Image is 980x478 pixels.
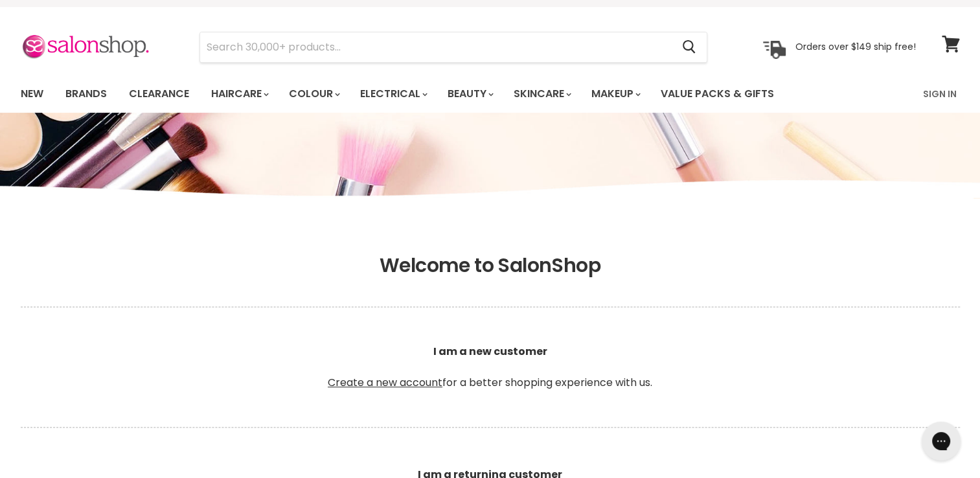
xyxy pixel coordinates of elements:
[350,80,435,108] a: Electrical
[672,32,707,62] button: Search
[21,313,960,422] p: for a better shopping experience with us.
[56,80,117,108] a: Brands
[5,75,976,113] nav: Main
[199,32,707,63] form: Product
[795,41,916,52] p: Orders over $149 ship free!
[504,80,579,108] a: Skincare
[651,80,784,108] a: Value Packs & Gifts
[915,80,964,108] a: Sign In
[21,254,960,277] h1: Welcome to SalonShop
[915,417,967,465] iframe: Gorgias live chat messenger
[582,80,648,108] a: Makeup
[438,80,501,108] a: Beauty
[119,80,199,108] a: Clearance
[11,75,850,113] ul: Main menu
[433,344,547,359] b: I am a new customer
[200,32,672,62] input: Search
[279,80,348,108] a: Colour
[11,80,53,108] a: New
[201,80,277,108] a: Haircare
[328,375,442,390] a: Create a new account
